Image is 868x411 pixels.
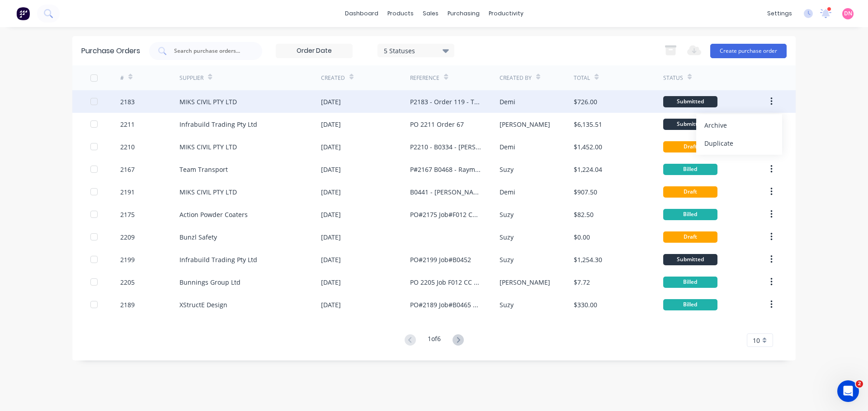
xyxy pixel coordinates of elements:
div: Demi [500,187,515,197]
div: $907.50 [574,187,597,197]
div: 1 of 6 [428,334,441,347]
div: Supplier [179,74,203,82]
div: Suzy [500,210,514,219]
div: [DATE] [321,255,341,264]
div: [PERSON_NAME] [500,277,550,287]
div: Infrabuild Trading Pty Ltd [179,120,257,129]
div: Status [663,74,683,82]
span: DN [844,9,852,18]
div: 2167 [120,165,135,174]
div: Hi. Am I able to change the colours of the orders on the delivery schedule? [33,97,174,125]
div: Suzy [500,300,514,309]
div: Submitted [663,119,717,130]
div: Billed [663,164,717,175]
div: Total [574,74,590,82]
span: 2 [856,380,863,388]
input: Order Date [276,44,352,58]
div: Billed [663,209,717,220]
div: Demi [500,142,515,152]
div: $1,224.04 [574,165,602,174]
div: purchasing [443,7,484,20]
p: Back [DATE] [64,11,100,20]
div: $1,452.00 [574,142,602,152]
div: 5 Statuses [384,46,448,55]
div: MIKS CIVIL PTY LTD [179,142,237,152]
button: Send a message… [155,292,170,306]
div: Team Transport [179,165,228,174]
div: [DATE] [321,97,341,106]
div: [DATE] [321,187,341,197]
div: What would you like to know? [14,66,109,75]
div: 2211 [120,120,135,129]
div: products [383,7,418,20]
iframe: Intercom live chat [837,380,859,402]
div: [DATE] [321,120,341,129]
div: Infrabuild Trading Pty Ltd [179,255,257,264]
button: go back [6,4,23,21]
a: dashboard [340,7,383,20]
div: PO 2205 Job F012 CC 302 [410,277,481,287]
button: Gif picker [28,296,36,303]
button: Start recording [57,296,65,303]
div: PO#2199 Job#B0452 [410,255,471,264]
div: sales [418,7,443,20]
div: 2205 [120,277,135,287]
div: Draft [663,186,717,198]
div: Action Powder Coaters [179,210,248,219]
div: Suzy [500,255,514,264]
div: P#2167 B0468 - Raymess, B0465 - [PERSON_NAME] Builders - Trusses [410,165,481,174]
div: Factory • 41m ago [14,82,66,88]
div: Billed [663,277,717,288]
div: 2191 [120,187,135,197]
div: Billed [663,299,717,310]
div: P2183 - Order 119 - Teeny Tiny Home 433 [410,97,481,106]
span: 10 [753,336,760,345]
div: PO#2175 Job#F012 CC 302 [410,210,481,219]
div: # [120,74,124,82]
div: Suzy [500,165,514,174]
button: Emoji picker [14,296,21,303]
button: Upload attachment [43,296,50,303]
div: Purchase Orders [81,46,140,56]
div: Submitted [663,254,717,265]
div: Bunzl Safety [179,232,217,242]
button: Home [142,4,159,21]
div: Reference [410,74,439,82]
div: Hi [PERSON_NAME].What would you like to know?Factory • 41m ago [7,52,116,80]
div: $0.00 [574,232,590,242]
img: Profile image for Maricar [26,5,40,19]
div: 2183 [120,97,135,106]
h1: Factory [57,5,83,11]
img: Profile image for Cathy [38,5,53,19]
div: Draft [663,141,717,152]
button: Create purchase order [710,44,787,58]
div: [DATE] [321,300,341,309]
div: Demi [500,97,515,106]
div: $1,254.30 [574,255,602,264]
div: PO 2211 Order 67 [410,120,464,129]
div: 2175 [120,210,135,219]
div: 2189 [120,300,135,309]
div: 2199 [120,255,135,264]
div: Bunnings Group Ltd [179,277,241,287]
div: XStructE Design [179,300,227,309]
div: 2209 [120,232,135,242]
div: Hi. Am I able to change the colours of the orders on the delivery schedule? [40,102,166,120]
div: Factory says… [7,52,174,97]
div: [DATE] [321,210,341,219]
div: Hi [PERSON_NAME]. [14,57,109,66]
div: MIKS CIVIL PTY LTD [179,97,237,106]
div: [DATE] [321,277,341,287]
div: Archive [704,119,774,132]
div: $82.50 [574,210,594,219]
div: Created By [500,74,532,82]
div: PO#2189 Job#B0465 CC#305 [410,300,481,309]
textarea: Message… [8,277,173,292]
div: Draft [663,231,717,243]
div: $6,135.51 [574,120,602,129]
div: $726.00 [574,97,597,106]
div: [DATE] [321,232,341,242]
div: [DATE] [321,165,341,174]
div: $7.72 [574,277,590,287]
div: Close [159,4,175,20]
